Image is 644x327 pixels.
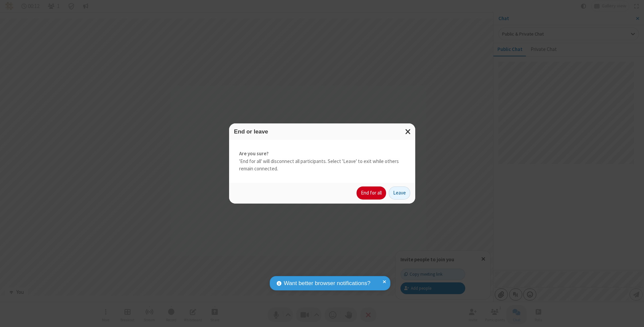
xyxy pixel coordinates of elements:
[239,150,405,158] strong: Are you sure?
[401,123,415,140] button: Close modal
[357,186,386,200] button: End for all
[229,140,415,183] div: 'End for all' will disconnect all participants. Select 'Leave' to exit while others remain connec...
[234,128,410,135] h3: End or leave
[389,186,410,200] button: Leave
[284,279,370,288] span: Want better browser notifications?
